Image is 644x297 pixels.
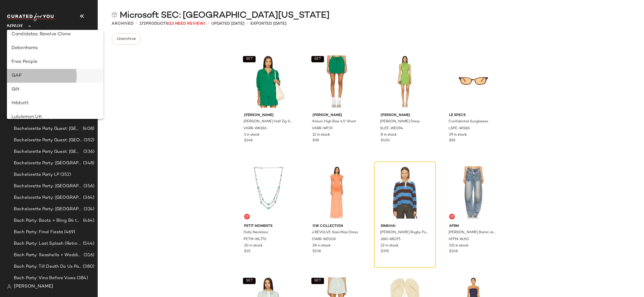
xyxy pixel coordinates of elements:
[244,126,267,131] span: VARR-WK186
[82,148,94,155] span: (336)
[313,113,361,118] span: [PERSON_NAME]
[14,126,82,132] span: Bachelorette Party Guest: [GEOGRAPHIC_DATA]
[244,237,267,242] span: PETM-WL770
[208,20,209,27] span: •
[313,243,331,248] span: 28 in stock
[312,126,333,131] span: VARR-WF39
[380,237,400,242] span: JSKI-WS375
[7,284,11,289] img: svg%3e
[312,237,336,242] span: OWIR-WD108
[381,113,429,118] span: [PERSON_NAME]
[244,119,292,124] span: [PERSON_NAME] Half Zip Sweatshirt
[120,10,329,21] span: Microsoft SEC: [GEOGRAPHIC_DATA][US_STATE]
[11,72,99,79] div: GAP
[449,132,467,138] span: 29 in stock
[448,119,488,124] span: Confidential Sunglasses
[380,126,403,131] span: SLEE-WD394
[14,240,82,247] span: Bach Party: Last Splash (Retro [GEOGRAPHIC_DATA])
[14,229,63,236] span: Bach Party: Final Fiesta
[308,163,366,221] img: OWIR-WD108_V1.jpg
[14,252,83,259] span: Bach Party: Seashells + Wedding Bells
[139,21,205,27] div: Products
[313,249,321,254] span: $238
[381,132,397,138] span: 8 in stock
[246,57,253,61] span: SET
[448,126,470,131] span: LSPE-WG86
[243,56,256,62] button: SET
[449,113,498,118] span: Le Specs
[381,243,398,248] span: 22 in stock
[7,20,23,30] span: Revolve
[82,263,94,270] span: (380)
[14,171,59,178] span: Bachelorette Party LP
[83,206,94,213] span: (324)
[381,224,429,229] span: SIMKHAI
[211,21,244,27] p: updated [DATE]
[11,86,99,93] div: Gilt
[136,20,137,27] span: •
[244,249,250,254] span: $35
[244,113,293,118] span: [PERSON_NAME]
[76,275,88,281] span: (384)
[14,160,82,167] span: Bachelorette Party: [GEOGRAPHIC_DATA]
[14,206,83,213] span: Bachelorette Party: [GEOGRAPHIC_DATA]
[112,21,133,27] span: Archived
[59,171,71,178] span: (352)
[82,194,94,201] span: (364)
[449,243,468,248] span: 131 in stock
[14,217,82,224] span: Bach Party: Boots + Bling B4 the Ring
[139,22,146,26] span: 172
[314,279,321,283] span: SET
[313,138,319,143] span: $98
[112,33,141,45] button: Unarchive
[112,12,117,18] img: svg%3e
[82,126,94,132] span: (408)
[14,263,82,270] span: Bach Party: Till Death Do Us Party
[244,138,252,143] span: $148
[381,249,389,254] span: $395
[63,229,75,236] span: (469)
[444,53,502,111] img: LSPE-WG86_V1.jpg
[11,59,99,65] div: Free People
[11,100,99,107] div: Hibbett
[82,183,94,190] span: (356)
[444,163,502,221] img: AFFM-WJ53_V1.jpg
[83,137,94,144] span: (352)
[11,31,99,38] div: Candidates: Revolve Clone
[244,132,260,138] span: 1 in stock
[448,237,469,242] span: AFFM-WJ53
[82,240,94,247] span: (544)
[11,45,99,52] div: Debenhams
[245,215,249,218] img: svg%3e
[381,138,390,143] span: $450
[380,230,429,235] span: [PERSON_NAME] Rugby Polo Top
[243,278,256,284] button: SET
[376,163,434,221] img: JSKI-WS375_V1.jpg
[244,243,262,248] span: 20 in stock
[380,119,420,124] span: [PERSON_NAME] Dress
[314,57,321,61] span: SET
[449,138,455,143] span: $85
[246,279,253,283] span: SET
[449,249,458,254] span: $108
[82,160,94,167] span: (348)
[116,37,136,41] span: Unarchive
[239,53,297,111] img: VARR-WK186_V1.jpg
[168,22,205,26] span: (13 Need Review)
[7,30,103,119] div: undefined-list
[247,20,248,27] span: •
[312,230,358,235] span: x REVOLVE Gaia Maxi Dress
[311,56,324,62] button: SET
[14,148,82,155] span: Bachelorette Party Guest: [GEOGRAPHIC_DATA]
[244,230,268,235] span: Dolly Necklace
[313,224,361,229] span: OW Collection
[83,252,94,259] span: (316)
[448,230,497,235] span: [PERSON_NAME] Barrel Jeans
[14,183,82,190] span: Bachelorette Party: [GEOGRAPHIC_DATA]
[312,119,356,124] span: Atrium High Rise 4.5" Short
[14,283,53,290] span: [PERSON_NAME]
[7,13,56,21] img: cfy_white_logo.C9jOOHJF.svg
[239,163,297,221] img: PETM-WL770_V1.jpg
[450,215,454,218] img: svg%3e
[250,21,286,27] p: Exported [DATE]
